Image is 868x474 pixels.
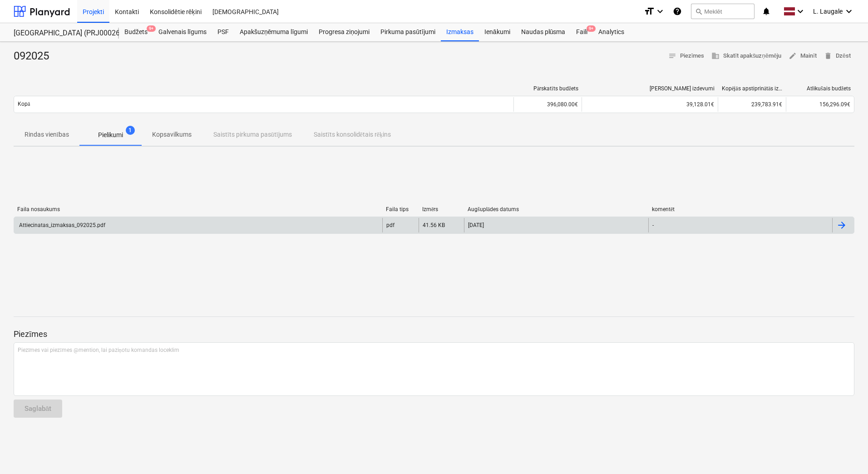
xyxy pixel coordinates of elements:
[586,85,715,92] div: [PERSON_NAME] izdevumi
[586,101,714,108] div: 39,128.01€
[513,97,582,112] div: 396,080.00€
[212,23,234,41] a: PSF
[386,206,415,212] div: Faila tips
[824,52,832,60] span: delete
[789,52,797,60] span: edit
[14,29,108,38] div: [GEOGRAPHIC_DATA] (PRJ0002627, K-1 un K-2(2.kārta) 2601960
[722,85,783,92] div: Kopējās apstiprinātās izmaksas
[441,23,479,41] a: Izmaksas
[718,97,786,112] div: 239,783.91€
[571,23,593,41] a: Faili9+
[152,130,192,139] p: Kopsavilkums
[153,23,212,41] a: Galvenais līgums
[423,222,445,228] div: 41.56 KB
[17,206,379,212] div: Faila nosaukums
[119,23,153,41] div: Budžets
[665,49,708,63] button: Piezīmes
[652,206,829,213] div: komentēt
[668,51,705,61] span: Piezīmes
[785,49,820,63] button: Mainīt
[823,430,868,474] iframe: Chat Widget
[516,23,571,41] a: Naudas plūsma
[790,85,851,92] div: Atlikušais budžets
[147,25,156,32] span: 9+
[518,85,578,92] div: Pārskatīts budžets
[819,101,850,108] span: 156,296.09€
[668,52,676,60] span: notes
[14,49,56,64] div: 092025
[18,100,30,108] p: Kopā
[119,23,153,41] a: Budžets9+
[25,130,69,139] p: Rindas vienības
[234,23,313,41] a: Apakšuzņēmuma līgumi
[789,51,817,61] span: Mainīt
[571,23,593,41] div: Faili
[126,126,135,135] span: 1
[824,51,851,61] span: Dzēst
[14,329,854,340] p: Piezīmes
[711,51,781,61] span: Skatīt apakšuzņēmēju
[18,222,105,228] div: Attiecinatas_izmaksas_092025.pdf
[386,222,395,228] div: pdf
[98,130,123,140] p: Pielikumi
[479,23,516,41] a: Ienākumi
[375,23,441,41] a: Pirkuma pasūtījumi
[708,49,785,63] button: Skatīt apakšuzņēmēju
[468,206,645,213] div: Augšuplādes datums
[313,23,375,41] a: Progresa ziņojumi
[422,206,460,213] div: Izmērs
[652,222,654,228] div: -
[593,23,630,41] a: Analytics
[711,52,720,60] span: business
[587,25,596,32] span: 9+
[468,222,484,228] div: [DATE]
[820,49,854,63] button: Dzēst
